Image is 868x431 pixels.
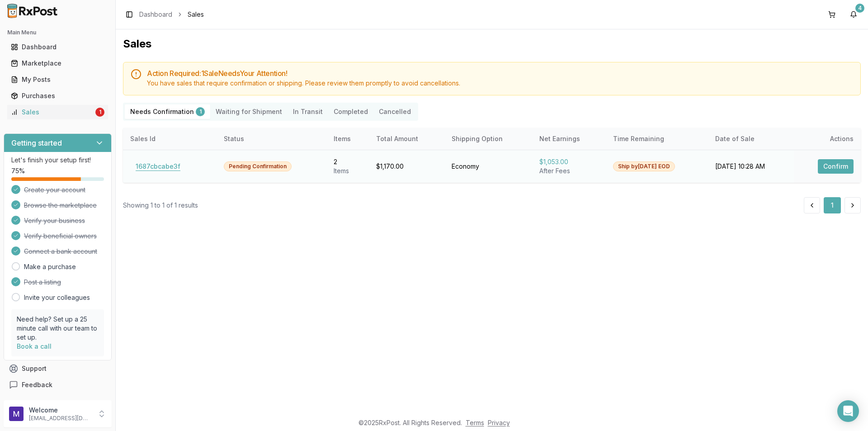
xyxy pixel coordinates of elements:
[4,360,112,377] button: Support
[123,201,198,210] div: Showing 1 to 1 of 1 results
[11,75,104,84] div: My Posts
[4,377,112,393] button: Feedback
[376,162,437,171] div: $1,170.00
[288,104,328,119] button: In Transit
[196,107,205,116] div: 1
[7,39,108,55] a: Dashboard
[824,197,841,213] button: 1
[4,40,112,54] button: Dashboard
[11,43,104,52] div: Dashboard
[11,59,104,68] div: Marketplace
[11,137,62,148] h3: Getting started
[24,201,97,210] span: Browse the marketplace
[123,128,217,150] th: Sales Id
[846,7,861,22] button: 4
[488,419,510,426] a: Privacy
[24,293,90,302] a: Invite your colleagues
[539,157,599,166] div: $1,053.00
[4,105,112,119] button: Sales1
[188,10,204,19] span: Sales
[4,4,61,18] img: RxPost Logo
[17,342,52,350] a: Book a call
[818,159,854,174] button: Confirm
[334,157,362,166] div: 2
[123,37,861,51] h1: Sales
[11,91,104,100] div: Purchases
[217,128,326,150] th: Status
[606,128,708,150] th: Time Remaining
[452,162,525,171] div: Economy
[4,72,112,87] button: My Posts
[837,400,859,422] div: Open Intercom Messenger
[708,128,794,150] th: Date of Sale
[130,159,186,174] button: 1687cbcabe3f
[369,128,444,150] th: Total Amount
[326,128,369,150] th: Items
[147,79,853,88] div: You have sales that require confirmation or shipping. Please review them promptly to avoid cancel...
[24,232,97,241] span: Verify beneficial owners
[613,161,675,171] div: Ship by [DATE] EOD
[139,10,204,19] nav: breadcrumb
[22,380,52,389] span: Feedback
[139,10,172,19] a: Dashboard
[444,128,532,150] th: Shipping Option
[224,161,292,171] div: Pending Confirmation
[466,419,484,426] a: Terms
[7,88,108,104] a: Purchases
[334,166,362,175] div: Item s
[715,162,787,171] div: [DATE] 10:28 AM
[24,262,76,271] a: Make a purchase
[210,104,288,119] button: Waiting for Shipment
[29,406,92,415] p: Welcome
[328,104,373,119] button: Completed
[11,108,94,117] div: Sales
[7,104,108,120] a: Sales1
[24,247,97,256] span: Connect a bank account
[125,104,210,119] button: Needs Confirmation
[7,55,108,71] a: Marketplace
[24,216,85,225] span: Verify your business
[794,128,861,150] th: Actions
[855,4,864,13] div: 4
[532,128,606,150] th: Net Earnings
[7,71,108,88] a: My Posts
[373,104,416,119] button: Cancelled
[24,185,85,194] span: Create your account
[11,166,25,175] span: 75 %
[4,56,112,71] button: Marketplace
[24,278,61,287] span: Post a listing
[147,70,853,77] h5: Action Required: 1 Sale Need s Your Attention!
[11,156,104,165] p: Let's finish your setup first!
[17,315,99,342] p: Need help? Set up a 25 minute call with our team to set up.
[95,108,104,117] div: 1
[4,89,112,103] button: Purchases
[9,407,24,421] img: User avatar
[7,29,108,36] h2: Main Menu
[29,415,92,422] p: [EMAIL_ADDRESS][DOMAIN_NAME]
[539,166,599,175] div: After Fees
